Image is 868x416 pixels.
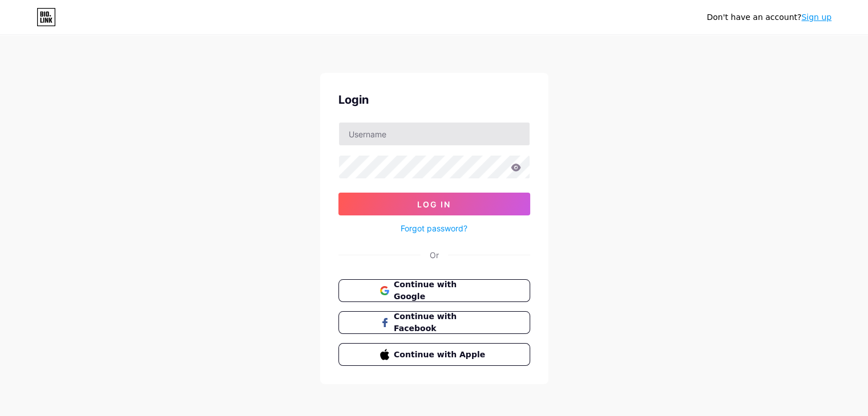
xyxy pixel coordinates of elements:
[394,349,488,361] span: Continue with Apple
[338,279,530,302] button: Continue with Google
[394,311,488,335] span: Continue with Facebook
[338,311,530,334] button: Continue with Facebook
[706,11,831,23] div: Don't have an account?
[338,343,530,366] button: Continue with Apple
[401,222,467,234] a: Forgot password?
[338,91,530,108] div: Login
[417,199,451,209] span: Log In
[338,193,530,215] button: Log In
[339,123,530,145] input: Username
[801,13,831,22] a: Sign up
[430,249,439,261] div: Or
[394,279,488,303] span: Continue with Google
